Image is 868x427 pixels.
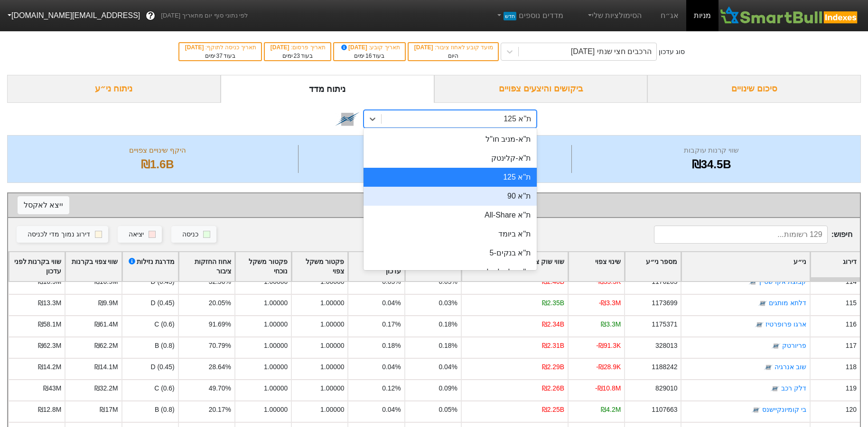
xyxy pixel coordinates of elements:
[596,277,621,287] div: -₪35.3K
[264,319,288,329] div: 1.00000
[439,362,457,372] div: 0.04%
[100,405,118,415] div: ₪17M
[542,341,564,351] div: ₪2.31B
[320,383,344,393] div: 1.00000
[434,75,648,103] div: ביקושים והיצעים צפויים
[264,298,288,308] div: 1.00000
[121,294,178,315] div: D (0.45)
[492,6,567,25] a: מדדים נוספיםחדש
[574,156,849,173] div: ₪34.5B
[846,341,857,351] div: 117
[382,298,401,308] div: 0.04%
[339,52,400,60] div: בעוד ימים
[94,383,118,393] div: ₪32.2M
[184,43,256,52] div: תאריך כניסה לתוקף :
[121,358,178,379] div: D (0.45)
[595,383,621,393] div: -₪10.8M
[264,383,288,393] div: 1.00000
[185,44,205,51] span: [DATE]
[17,226,108,243] button: דירוג נמוך מדי לכניסה
[292,252,347,282] div: Toggle SortBy
[320,298,344,308] div: 1.00000
[771,342,781,351] img: tase link
[209,362,231,372] div: 28.64%
[94,341,118,351] div: ₪62.2M
[769,300,806,307] a: דלתא מותגים
[770,384,780,394] img: tase link
[448,53,458,59] span: היום
[38,362,62,372] div: ₪14.2M
[364,225,537,244] div: ת''א ביומד
[18,196,69,214] button: ייצא לאקסל
[235,252,291,282] div: Toggle SortBy
[364,187,537,206] div: ת''א 90
[439,341,457,351] div: 0.18%
[301,156,569,173] div: 125
[846,319,857,329] div: 116
[38,277,62,287] div: ₪16.9M
[504,12,516,20] span: חדש
[382,277,401,287] div: 0.05%
[335,107,360,131] img: tase link
[846,362,857,372] div: 118
[171,226,216,243] button: כניסה
[382,362,401,372] div: 0.04%
[38,405,62,415] div: ₪12.8M
[18,198,850,212] div: שינוי צפוי לפי נייר ערך
[652,405,677,415] div: 1107663
[364,263,537,282] div: ת''א גלובל-בלוטק
[209,319,231,329] div: 91.69%
[751,406,761,415] img: tase link
[271,44,291,51] span: [DATE]
[625,252,681,282] div: Toggle SortBy
[654,226,852,244] span: חיפוש :
[382,319,401,329] div: 0.17%
[846,277,857,287] div: 114
[542,362,564,372] div: ₪2.29B
[759,278,806,286] a: קבוצת אקרשטיין
[439,277,457,287] div: 0.05%
[542,298,564,308] div: ₪2.35B
[846,405,857,415] div: 120
[121,379,178,400] div: C (0.6)
[118,226,162,243] button: יציאה
[542,405,564,415] div: ₪2.25B
[121,400,178,422] div: B (0.8)
[264,362,288,372] div: 1.00000
[148,9,153,22] span: ?
[781,385,806,392] a: דלק רכב
[320,319,344,329] div: 1.00000
[121,273,178,294] div: D (0.45)
[264,277,288,287] div: 1.00000
[439,298,457,308] div: 0.03%
[43,383,61,393] div: ₪43M
[439,405,457,415] div: 0.05%
[755,320,764,330] img: tase link
[655,383,677,393] div: 829010
[775,363,806,371] a: שוב אנרגיה
[762,406,806,414] a: בי קומיונקיישנס
[364,130,537,149] div: ת"א-מניב חו"ל
[364,244,537,263] div: ת''א בנקים-5
[846,298,857,308] div: 115
[601,405,621,415] div: ₪4.2M
[811,252,860,282] div: Toggle SortBy
[765,321,806,328] a: ארגו פרופרטיז
[38,341,62,351] div: ₪62.3M
[582,6,646,25] a: הסימולציות שלי
[382,383,401,393] div: 0.12%
[748,278,758,287] img: tase link
[382,341,401,351] div: 0.18%
[94,362,118,372] div: ₪14.1M
[209,277,231,287] div: 32.56%
[209,405,231,415] div: 20.17%
[439,383,457,393] div: 0.09%
[681,252,810,282] div: Toggle SortBy
[414,44,435,51] span: [DATE]
[65,252,121,282] div: Toggle SortBy
[320,277,344,287] div: 1.00000
[9,252,65,282] div: Toggle SortBy
[301,145,569,156] div: מספר ניירות ערך
[655,341,677,351] div: 328013
[439,319,457,329] div: 0.18%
